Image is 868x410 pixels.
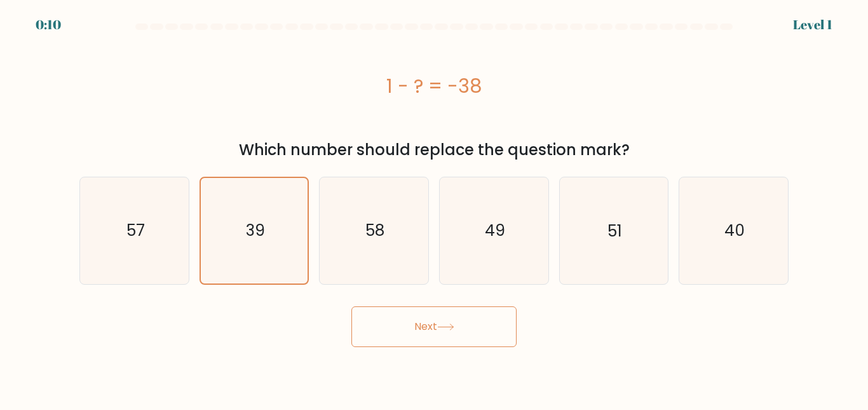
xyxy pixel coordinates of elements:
[607,219,622,242] text: 51
[36,15,61,34] div: 0:10
[79,72,789,100] div: 1 - ? = -38
[246,219,265,242] text: 39
[485,219,505,242] text: 49
[793,15,832,34] div: Level 1
[724,219,745,242] text: 40
[87,139,781,161] div: Which number should replace the question mark?
[351,306,517,347] button: Next
[126,219,144,242] text: 57
[365,219,384,242] text: 58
